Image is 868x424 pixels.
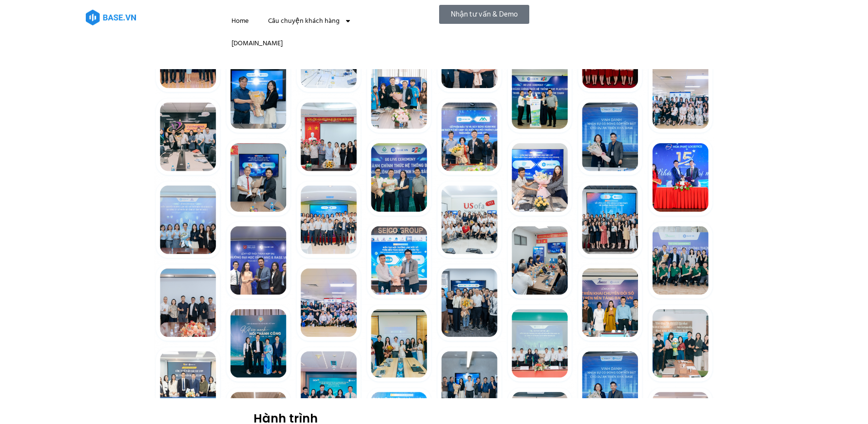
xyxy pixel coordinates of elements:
a: [DOMAIN_NAME] [222,32,292,55]
a: Home [222,10,258,32]
a: Câu chuyện khách hàng [258,10,361,32]
nav: Menu [222,10,424,55]
a: Nhận tư vấn & Demo [439,5,529,24]
span: Nhận tư vấn & Demo [451,11,518,18]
